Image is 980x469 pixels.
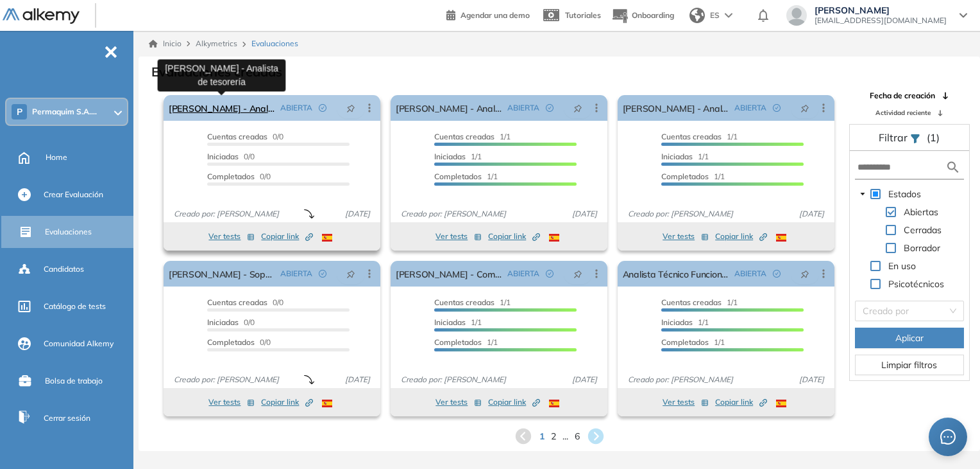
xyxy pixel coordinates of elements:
[623,374,738,385] span: Creado por: [PERSON_NAME]
[870,90,935,102] span: Fecha de creación
[319,104,326,112] span: check-circle
[207,132,267,141] span: Cuentas creadas
[44,412,90,424] span: Cerrar sesión
[208,394,255,410] button: Ver tests
[859,191,866,197] span: caret-down
[879,131,910,144] span: Filtrar
[773,270,781,278] span: check-circle
[663,229,709,244] button: Ver tests
[881,358,937,372] span: Limpiar filtros
[44,263,84,275] span: Candidatos
[888,188,921,200] span: Estados
[169,261,275,287] a: [PERSON_NAME] - Soporte TI
[434,297,494,307] span: Cuentas creadas
[901,222,944,238] span: Cerradas
[791,98,819,118] button: pushpin
[661,152,709,161] span: 1/1
[901,240,943,256] span: Borrador
[776,400,786,407] img: ESP
[169,208,284,220] span: Creado por: [PERSON_NAME]
[855,355,964,375] button: Limpiar filtros
[207,152,239,161] span: Iniciadas
[434,297,511,307] span: 1/1
[207,172,255,181] span: Completados
[158,59,286,91] div: [PERSON_NAME] - Analista de tesorería
[396,95,502,121] a: [PERSON_NAME] - Analista de Tesorería
[715,231,767,242] span: Copiar link
[346,269,355,279] span: pushpin
[888,278,944,290] span: Psicotécnicos
[340,374,375,385] span: [DATE]
[434,132,494,141] span: Cuentas creadas
[815,5,947,15] span: [PERSON_NAME]
[44,189,103,200] span: Crear Evaluación
[337,98,365,118] button: pushpin
[322,400,332,407] img: ESP
[886,186,924,202] span: Estados
[715,394,767,410] button: Copiar link
[251,38,298,49] span: Evaluaciones
[661,172,709,181] span: Completados
[322,234,332,242] img: ESP
[551,430,556,443] span: 2
[434,132,511,141] span: 1/1
[261,394,313,410] button: Copiar link
[169,95,275,121] a: [PERSON_NAME] - Analista de tesorería
[661,297,738,307] span: 1/1
[794,208,829,220] span: [DATE]
[207,317,255,327] span: 0/0
[567,374,602,385] span: [DATE]
[888,260,916,272] span: En uso
[661,132,722,141] span: Cuentas creadas
[207,297,267,307] span: Cuentas creadas
[800,103,809,113] span: pushpin
[337,263,365,284] button: pushpin
[207,172,271,181] span: 0/0
[791,263,819,284] button: pushpin
[549,234,559,242] img: ESP
[207,152,255,161] span: 0/0
[710,10,720,21] span: ES
[17,107,22,117] span: P
[661,317,693,327] span: Iniciadas
[573,269,582,279] span: pushpin
[460,10,530,20] span: Agendar una demo
[573,103,582,113] span: pushpin
[895,331,924,345] span: Aplicar
[488,229,540,244] button: Copiar link
[507,268,539,279] span: ABIERTA
[44,338,114,350] span: Comunidad Alkemy
[280,268,312,279] span: ABIERTA
[575,430,580,443] span: 6
[567,208,602,220] span: [DATE]
[623,261,729,287] a: Analista Técnico Funcional - [PERSON_NAME]
[661,132,738,141] span: 1/1
[46,152,67,163] span: Home
[886,276,947,292] span: Psicotécnicos
[396,208,511,220] span: Creado por: [PERSON_NAME]
[3,8,80,24] img: Logo
[546,270,553,278] span: check-circle
[434,317,482,327] span: 1/1
[539,430,545,443] span: 1
[661,172,725,181] span: 1/1
[904,206,938,218] span: Abiertas
[280,102,312,114] span: ABIERTA
[623,208,738,220] span: Creado por: [PERSON_NAME]
[488,394,540,410] button: Copiar link
[507,102,539,114] span: ABIERTA
[434,317,466,327] span: Iniciadas
[564,98,592,118] button: pushpin
[207,132,283,141] span: 0/0
[434,172,482,181] span: Completados
[196,39,237,48] span: Alkymetrics
[44,301,106,312] span: Catálogo de tests
[261,231,313,242] span: Copiar link
[346,103,355,113] span: pushpin
[446,6,530,22] a: Agendar una demo
[207,317,239,327] span: Iniciadas
[261,229,313,244] button: Copiar link
[904,224,942,236] span: Cerradas
[945,159,961,175] img: search icon
[776,234,786,242] img: ESP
